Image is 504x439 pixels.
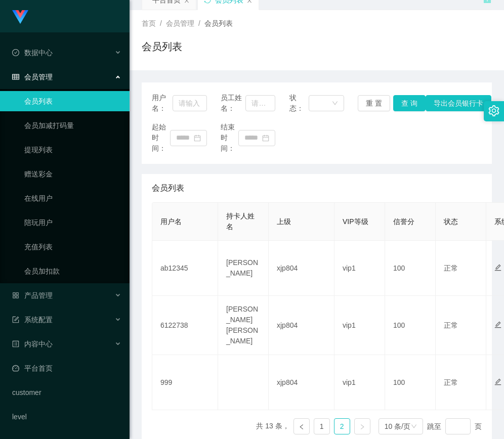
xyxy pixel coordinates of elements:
a: customer [12,382,121,403]
td: 100 [385,296,436,355]
td: [PERSON_NAME] [PERSON_NAME] [218,296,269,355]
div: 10 条/页 [385,419,410,434]
a: 1 [314,419,329,434]
span: 持卡人姓名 [226,212,255,231]
button: 重 置 [358,95,390,111]
input: 请输入 [173,95,207,111]
span: VIP等级 [343,217,368,226]
td: xjp804 [269,296,334,355]
a: level [12,407,121,427]
span: 首页 [142,19,156,27]
a: 会员加扣款 [24,261,121,281]
td: 6122738 [152,296,218,355]
h1: 会员列表 [142,39,182,54]
i: 图标: edit [494,264,501,271]
span: / [160,19,162,27]
span: 用户名： [152,93,173,114]
span: 会员管理 [166,19,194,27]
span: 正常 [444,264,458,272]
i: 图标: left [299,424,305,430]
td: 100 [385,241,436,296]
td: vip1 [334,296,385,355]
td: vip1 [334,241,385,296]
span: 信誉分 [393,217,414,226]
a: 2 [334,419,350,434]
li: 下一页 [354,418,370,434]
span: 系统配置 [12,316,53,324]
span: 用户名 [160,217,182,226]
a: 图标: dashboard平台首页 [12,358,121,378]
span: 起始时间： [152,122,170,154]
i: 图标: down [411,423,417,430]
span: 状态： [289,93,309,114]
li: 共 13 条， [256,418,289,434]
li: 2 [334,418,350,434]
i: 图标: check-circle-o [12,49,19,56]
td: ab12345 [152,241,218,296]
a: 提现列表 [24,140,121,160]
img: logo.9652507e.png [12,10,28,24]
i: 图标: table [12,73,19,80]
span: 会员列表 [152,182,184,194]
td: 100 [385,355,436,410]
li: 1 [314,418,330,434]
span: 数据中心 [12,49,53,57]
i: 图标: right [359,424,365,430]
span: 会员管理 [12,73,53,81]
span: 结束时间： [221,122,239,154]
div: 跳至 页 [427,418,482,434]
a: 会员列表 [24,91,121,111]
span: 会员列表 [204,19,233,27]
span: 员工姓名： [221,93,246,114]
i: 图标: form [12,316,19,323]
span: 上级 [277,217,291,226]
i: 图标: calendar [262,135,269,142]
span: 正常 [444,378,458,386]
span: 状态 [444,217,458,226]
td: vip1 [334,355,385,410]
i: 图标: profile [12,340,19,347]
td: xjp804 [269,241,334,296]
span: 产品管理 [12,291,53,299]
span: 正常 [444,321,458,329]
a: 充值列表 [24,237,121,257]
i: 图标: edit [494,321,501,328]
a: 陪玩用户 [24,212,121,233]
i: 图标: calendar [194,135,201,142]
td: [PERSON_NAME] [218,241,269,296]
td: 999 [152,355,218,410]
button: 查 询 [393,95,426,111]
a: 在线用户 [24,188,121,208]
span: / [198,19,200,27]
td: xjp804 [269,355,334,410]
i: 图标: appstore-o [12,292,19,299]
input: 请输入 [245,95,275,111]
span: 内容中心 [12,340,53,348]
i: 图标: edit [494,378,501,385]
i: 图标: setting [488,105,499,116]
i: 图标: down [332,100,338,107]
a: 赠送彩金 [24,164,121,184]
button: 导出会员银行卡 [426,95,491,111]
a: 会员加减打码量 [24,115,121,136]
li: 上一页 [293,418,310,434]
